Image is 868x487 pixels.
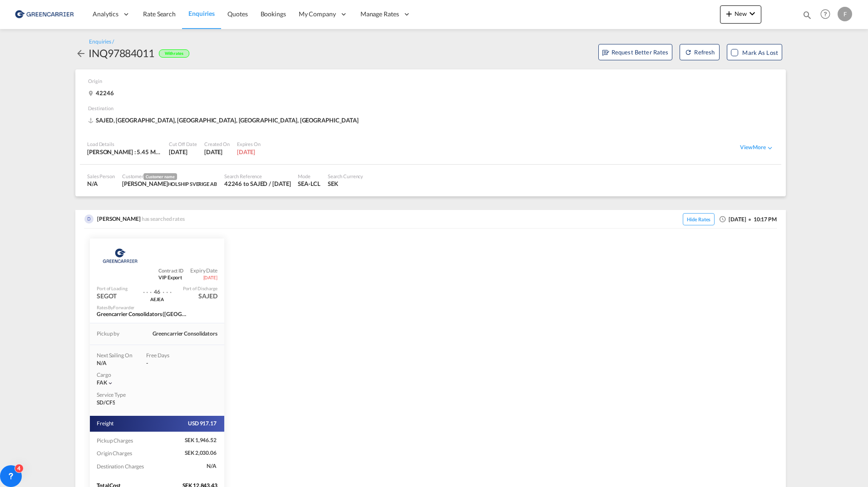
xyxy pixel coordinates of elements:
div: icon-arrow-left [75,46,89,60]
md-icon: icon-plus 400-fg [724,8,735,19]
div: 42246 [88,89,116,97]
span: SEK 2,030.06 [185,449,217,457]
div: 22 Jun 2025 [204,148,230,156]
span: Expiry Date [190,267,217,275]
span: Analytics [93,10,118,19]
div: Load Details [87,141,162,147]
div: Port of Discharge [183,285,217,292]
span: Freight [97,420,114,428]
md-icon: icon-clock [719,215,726,223]
div: With rates [159,49,189,58]
md-icon: icon-refresh [685,49,692,56]
span: Origin Charges [97,450,133,457]
span: Manage Rates [360,10,399,19]
span: Request Better Rates [602,48,669,57]
div: View Moreicon-chevron-down [740,144,774,152]
md-icon: icon-magnify [802,10,812,20]
div: Mark as Lost [742,48,778,57]
div: 42246 to SAJED / 22 Jun 2025 [224,180,291,188]
span: [DATE] [203,274,217,281]
md-checkbox: Mark as Lost [731,48,778,57]
span: HOLSHIP SVERIGE AB [168,181,217,187]
span: VIP Export [158,274,183,281]
div: . . . [143,283,152,296]
span: SEK 1,946.52 [185,437,217,444]
div: N/A [87,180,115,188]
span: FAK [97,379,107,386]
span: Enquiries [188,10,215,17]
div: N/A [97,360,133,367]
div: Enquiries / [89,38,114,46]
div: Expires On [237,141,261,147]
div: Search Reference [224,173,291,180]
div: - [146,360,182,367]
span: Customer name [143,173,177,180]
span: Rate Search [143,10,176,18]
span: Quotes [227,10,247,18]
div: Search Currency [328,173,364,180]
div: 22 Jun 2025 [169,148,197,156]
button: Mark as Lost [727,44,782,60]
div: Transit Time 46 [152,283,163,296]
span: Bookings [261,10,286,18]
span: SAJED, [GEOGRAPHIC_DATA], [GEOGRAPHIC_DATA], [GEOGRAPHIC_DATA], [GEOGRAPHIC_DATA] [88,116,361,124]
div: Rates By [97,304,134,311]
button: icon-plus 400-fgNewicon-chevron-down [720,5,761,24]
div: [PERSON_NAME] [122,180,217,188]
span: Help [818,6,833,22]
div: SEGOT [97,292,117,301]
span: has searched rates [142,215,187,222]
span: Pickup Charges [97,437,134,444]
div: . . . [163,283,172,296]
div: VIP Export [158,267,190,281]
div: F [838,7,852,21]
div: Cargo [97,371,217,379]
div: 20 Sep 2025 [237,148,261,156]
span: Contract / Rate Agreement / Tariff / Spot Pricing Reference Number [158,267,183,274]
div: Greencarrier Consolidators (Sweden) [97,311,187,318]
md-icon: assets/icons/custom/RBR.svg [602,49,609,56]
div: Greencarrier Consolidators [153,330,217,338]
div: Customer [122,173,217,180]
div: Port of Loading [97,285,128,292]
div: SEA-LCL [298,180,320,188]
div: Origin [88,78,778,89]
span: SD/CFS [97,399,115,407]
span: Forwarder [113,305,134,310]
img: 6siO8UAAAAGSURBVAMAsFdlancOCmUAAAAASUVORK5CYII= [84,214,94,224]
div: via Port AEJEA [137,296,178,302]
div: Service Type [97,391,133,399]
img: Greencarrier Consolidators [100,244,140,267]
span: Destination Charges [97,463,145,470]
div: SAJED [198,292,217,301]
span: [PERSON_NAME] [97,215,141,222]
img: 609dfd708afe11efa14177256b0082fb.png [14,4,75,24]
div: Destination [88,105,778,116]
div: Created On [204,141,230,147]
span: USD 917.17 [188,420,217,428]
md-icon: icon-chevron-down [747,8,758,19]
md-icon: icon-chevron-down [107,380,113,386]
span: NA [207,463,217,470]
div: [DATE] 10:17 PM [678,214,777,224]
div: Free Days [146,352,182,360]
md-icon: icon-chevron-down [766,144,774,152]
div: Next Sailing On [97,352,133,360]
div: SEK [328,180,364,188]
md-icon: icon-checkbox-blank-circle [749,218,751,221]
div: INQ97884011 [89,46,154,60]
button: assets/icons/custom/RBR.svgRequest Better Rates [598,44,673,60]
span: My Company [299,10,336,19]
div: [PERSON_NAME] : 5.45 MT | Volumetric Wt : 5.38 CBM | Chargeable Wt : 5.45 W/M [87,148,162,156]
div: icon-magnify [802,10,812,24]
span: Hide Rates [683,213,715,225]
div: Sales Person [87,173,115,180]
button: icon-refreshRefresh [680,44,720,60]
div: Pickup by [97,330,119,338]
md-icon: icon-arrow-left [75,48,86,59]
div: Cut Off Date [169,141,197,147]
div: Help [818,6,838,23]
span: New [724,10,758,17]
div: Mode [298,173,320,180]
